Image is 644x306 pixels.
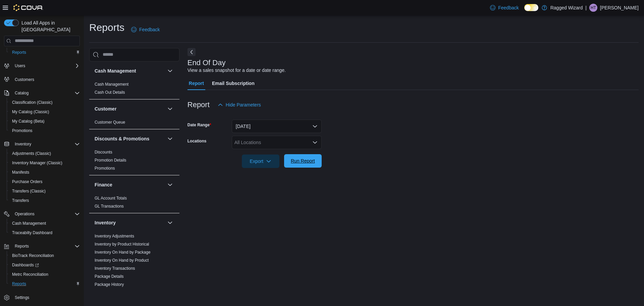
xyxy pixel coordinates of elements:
a: Cash Management [95,82,128,87]
span: Transfers (Classic) [9,187,80,195]
button: Reports [7,279,83,289]
span: Catalog [15,90,29,96]
button: Cash Management [95,68,165,74]
button: Reports [7,48,83,57]
a: Manifests [9,168,32,176]
button: Users [12,62,28,70]
button: Catalog [12,89,31,97]
span: My Catalog (Classic) [9,108,80,116]
a: Traceabilty Dashboard [9,229,55,237]
span: My Catalog (Beta) [12,119,45,124]
a: Inventory Manager (Classic) [9,159,65,167]
div: Finance [89,194,179,213]
a: Customers [12,76,37,84]
span: My Catalog (Classic) [12,109,49,115]
a: Inventory On Hand by Product [95,258,149,263]
a: Discounts [95,150,112,155]
span: Promotions [95,166,115,171]
a: Customer Queue [95,120,125,125]
button: My Catalog (Beta) [7,117,83,126]
a: Purchase Orders [9,178,45,186]
span: Transfers [12,198,29,203]
button: [DATE] [232,120,322,133]
button: Adjustments (Classic) [7,149,83,158]
span: Customers [15,77,34,82]
button: Inventory [166,219,174,227]
span: Users [15,63,25,69]
span: Promotion Details [95,158,126,163]
a: BioTrack Reconciliation [9,252,57,260]
a: Package Details [95,274,124,279]
button: Operations [12,210,37,218]
button: Settings [1,293,83,302]
span: Classification (Classic) [9,98,80,106]
span: Load All Apps in [GEOGRAPHIC_DATA] [19,19,80,33]
span: Product Expirations [95,290,129,295]
button: Reports [1,242,83,251]
a: Cash Out Details [95,90,125,95]
span: Traceabilty Dashboard [9,229,80,237]
a: Dashboards [7,260,83,270]
span: Purchase Orders [12,179,43,184]
span: Users [12,62,80,70]
p: Ragged Wizard [550,4,583,12]
button: My Catalog (Classic) [7,107,83,117]
span: Reports [9,280,80,288]
a: Inventory Adjustments [95,234,134,238]
label: Date Range [187,122,211,128]
a: Promotions [9,127,35,135]
button: Inventory [95,219,165,226]
h3: Report [187,101,210,109]
a: GL Account Totals [95,196,127,201]
a: Transfers [9,196,32,205]
button: Next [187,48,196,56]
a: Package History [95,282,124,287]
a: Dashboards [9,261,42,269]
a: My Catalog (Classic) [9,108,52,116]
button: Cash Management [7,219,83,228]
span: HT [591,4,596,12]
a: Inventory On Hand by Package [95,250,151,255]
span: Promotions [12,128,33,133]
span: GL Transactions [95,204,124,209]
p: [PERSON_NAME] [600,4,639,12]
span: Classification (Classic) [12,100,53,105]
button: Inventory Manager (Classic) [7,158,83,168]
span: Cash Management [9,219,80,227]
img: Cova [13,4,43,11]
h3: Inventory [95,219,116,226]
span: Reports [15,244,29,249]
button: Inventory [12,140,34,148]
button: BioTrack Reconciliation [7,251,83,260]
span: Package History [95,282,124,287]
span: Cash Management [12,221,46,226]
span: Metrc Reconciliation [9,270,80,278]
span: Inventory [12,140,80,148]
span: Dashboards [12,262,39,268]
button: Hide Parameters [215,98,264,112]
span: Customers [12,75,80,84]
div: Discounts & Promotions [89,148,179,175]
a: Product Expirations [95,290,129,295]
button: Customers [1,75,83,84]
label: Locations [187,138,207,144]
span: Settings [12,293,80,302]
span: Feedback [498,4,519,11]
button: Transfers (Classic) [7,186,83,196]
span: Adjustments (Classic) [12,151,51,156]
button: Traceabilty Dashboard [7,228,83,237]
a: Metrc Reconciliation [9,270,51,278]
button: Export [242,155,279,168]
span: Reports [12,242,80,250]
a: Classification (Classic) [9,98,55,106]
a: GL Transactions [95,204,124,209]
span: Manifests [9,168,80,176]
button: Metrc Reconciliation [7,270,83,279]
button: Finance [95,181,165,188]
button: Customer [166,105,174,113]
span: Inventory Manager (Classic) [12,160,62,166]
a: Transfers (Classic) [9,187,48,195]
button: Finance [166,181,174,189]
a: Feedback [487,1,521,14]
